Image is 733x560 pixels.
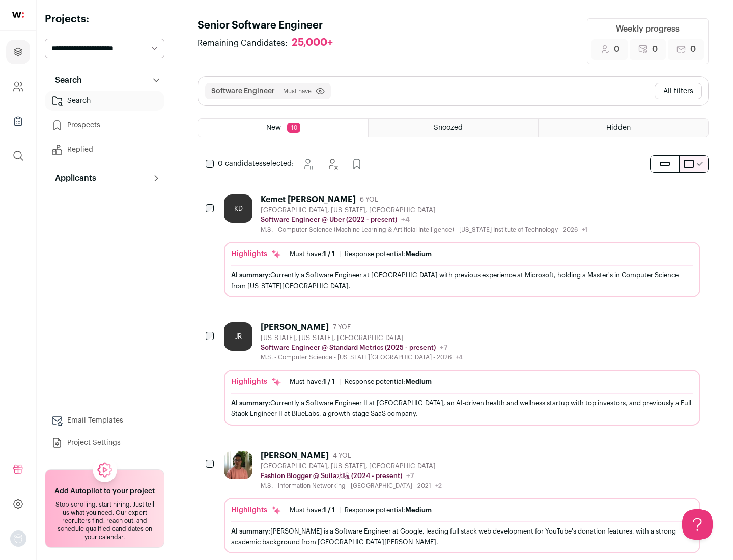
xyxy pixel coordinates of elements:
div: Highlights [231,505,281,515]
button: Search [45,70,164,91]
div: Highlights [231,377,281,387]
a: KD Kemet [PERSON_NAME] 6 YOE [GEOGRAPHIC_DATA], [US_STATE], [GEOGRAPHIC_DATA] Software Engineer @... [224,194,700,297]
h2: Projects: [45,12,164,26]
span: 0 [652,43,658,55]
p: Search [49,74,82,87]
div: [US_STATE], [US_STATE], [GEOGRAPHIC_DATA] [261,334,463,342]
button: Add to Prospects [347,154,367,174]
iframe: Help Scout Beacon - Open [682,509,713,540]
h2: Add Autopilot to your project [54,486,155,496]
div: Weekly progress [616,23,680,35]
button: All filters [655,83,702,99]
a: Snoozed [369,119,538,137]
a: Company and ATS Settings [6,74,30,99]
span: Medium [405,250,432,257]
div: Currently a Software Engineer II at [GEOGRAPHIC_DATA], an AI-driven health and wellness startup w... [231,398,693,419]
span: 4 YOE [333,452,351,460]
img: wellfound-shorthand-0d5821cbd27db2630d0214b213865d53afaa358527fdda9d0ea32b1df1b89c2c.svg [12,12,24,18]
span: 10 [287,123,300,133]
span: 0 [614,43,619,55]
p: Software Engineer @ Standard Metrics (2025 - present) [261,344,436,352]
button: Software Engineer [211,86,275,96]
p: Applicants [49,172,96,184]
button: Open dropdown [10,530,26,547]
div: Must have: [290,378,335,386]
div: [PERSON_NAME] [261,451,329,461]
span: 1 / 1 [323,378,335,385]
span: selected: [218,159,294,169]
div: Stop scrolling, start hiring. Just tell us what you need. Our expert recruiters find, reach out, ... [51,500,158,541]
span: +4 [456,354,463,360]
div: Highlights [231,249,281,259]
a: Replied [45,139,164,160]
a: [PERSON_NAME] 4 YOE [GEOGRAPHIC_DATA], [US_STATE], [GEOGRAPHIC_DATA] Fashion Blogger @ Suila水啦 (2... [224,451,700,553]
a: Add Autopilot to your project Stop scrolling, start hiring. Just tell us what you need. Our exper... [45,469,164,548]
div: Must have: [290,250,335,258]
button: Snooze [298,154,318,174]
span: AI summary: [231,272,270,278]
a: Project Settings [45,433,164,453]
ul: | [290,378,432,386]
div: Response potential: [345,250,432,258]
div: M.S. - Computer Science (Machine Learning & Artificial Intelligence) - [US_STATE] Institute of Te... [261,226,587,234]
span: AI summary: [231,528,270,535]
div: 25,000+ [292,37,333,49]
span: New [266,124,281,131]
div: Must have: [290,506,335,514]
span: Medium [405,378,432,385]
div: [PERSON_NAME] [261,322,329,332]
ul: | [290,250,432,258]
button: Applicants [45,168,164,188]
span: +2 [435,483,442,489]
span: 1 / 1 [323,507,335,513]
span: Must have [283,87,312,95]
span: 6 YOE [360,195,378,204]
div: [GEOGRAPHIC_DATA], [US_STATE], [GEOGRAPHIC_DATA] [261,206,587,214]
span: 1 / 1 [323,250,335,257]
a: Search [45,91,164,111]
a: Email Templates [45,410,164,431]
h1: Senior Software Engineer [198,18,343,33]
a: Company Lists [6,109,30,133]
div: Currently a Software Engineer at [GEOGRAPHIC_DATA] with previous experience at Microsoft, holding... [231,270,693,291]
a: Projects [6,40,30,64]
span: 0 [690,43,696,55]
div: M.S. - Information Networking - [GEOGRAPHIC_DATA] - 2021 [261,482,442,490]
div: KD [224,194,252,223]
span: Hidden [606,124,631,131]
div: [GEOGRAPHIC_DATA], [US_STATE], [GEOGRAPHIC_DATA] [261,462,442,470]
span: 7 YOE [333,323,351,331]
div: Response potential: [345,378,432,386]
img: nopic.png [10,530,26,547]
img: ebffc8b94a612106133ad1a79c5dcc917f1f343d62299c503ebb759c428adb03.jpg [224,451,252,479]
span: +7 [406,472,414,480]
span: +4 [401,216,410,223]
p: Fashion Blogger @ Suila水啦 (2024 - present) [261,472,402,480]
span: AI summary: [231,400,270,406]
div: Response potential: [345,506,432,514]
span: Snoozed [434,124,463,131]
a: Prospects [45,115,164,135]
a: JR [PERSON_NAME] 7 YOE [US_STATE], [US_STATE], [GEOGRAPHIC_DATA] Software Engineer @ Standard Met... [224,322,700,425]
span: 0 candidates [218,160,263,167]
span: Remaining Candidates: [198,37,288,49]
div: JR [224,322,252,351]
ul: | [290,506,432,514]
a: Hidden [539,119,708,137]
span: +7 [440,344,448,351]
div: Kemet [PERSON_NAME] [261,194,356,205]
span: +1 [582,227,587,233]
div: [PERSON_NAME] is a Software Engineer at Google, leading full stack web development for YouTube's ... [231,526,693,547]
div: M.S. - Computer Science - [US_STATE][GEOGRAPHIC_DATA] - 2026 [261,353,463,361]
p: Software Engineer @ Uber (2022 - present) [261,216,397,224]
span: Medium [405,507,432,513]
button: Hide [322,154,343,174]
